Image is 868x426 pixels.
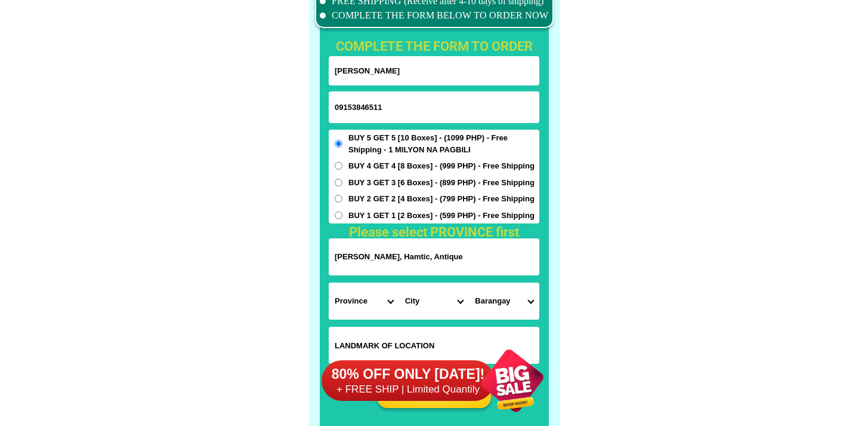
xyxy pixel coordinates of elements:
span: BUY 2 GET 2 [4 Boxes] - (799 PHP) - Free Shipping [348,193,535,205]
h6: 80% OFF ONLY [DATE]! [321,365,495,383]
li: COMPLETE THE FORM BELOW TO ORDER NOW [320,8,549,23]
input: Input full_name [329,56,539,85]
input: BUY 3 GET 3 [6 Boxes] - (899 PHP) - Free Shipping [335,179,342,186]
input: Input phone_number [329,91,539,123]
select: Select district [399,283,469,320]
span: BUY 4 GET 4 [8 Boxes] - (999 PHP) - Free Shipping [348,160,535,172]
input: BUY 4 GET 4 [8 Boxes] - (999 PHP) - Free Shipping [335,162,342,170]
input: BUY 2 GET 2 [4 Boxes] - (799 PHP) - Free Shipping [335,195,342,203]
select: Select province [329,283,399,320]
input: Input LANDMARKOFLOCATION [329,327,539,364]
input: BUY 5 GET 5 [10 Boxes] - (1099 PHP) - Free Shipping - 1 MILYON NA PAGBILI [335,140,342,148]
h1: Please select PROVINCE first [320,222,547,242]
h1: complete the form to order [320,36,548,56]
span: BUY 1 GET 1 [2 Boxes] - (599 PHP) - Free Shipping [348,210,535,222]
h6: + FREE SHIP | Limited Quantily [321,383,495,396]
input: Input address [329,238,539,275]
select: Select commune [469,283,539,320]
span: BUY 5 GET 5 [10 Boxes] - (1099 PHP) - Free Shipping - 1 MILYON NA PAGBILI [348,132,539,155]
input: BUY 1 GET 1 [2 Boxes] - (599 PHP) - Free Shipping [335,212,342,219]
span: BUY 3 GET 3 [6 Boxes] - (899 PHP) - Free Shipping [348,177,535,189]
